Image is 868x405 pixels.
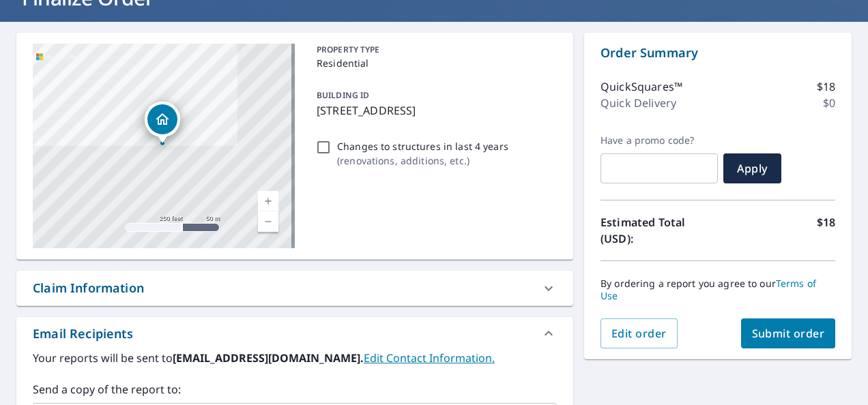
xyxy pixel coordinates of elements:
[317,44,551,56] p: PROPERTY TYPE
[823,95,835,111] p: $0
[258,191,278,211] a: Current Level 17, Zoom In
[601,277,816,302] a: Terms of Use
[752,326,825,341] span: Submit order
[601,134,718,147] label: Have a promo code?
[364,350,495,365] a: EditContactInfo
[601,277,835,302] p: By ordering a report you agree to our
[601,318,678,348] button: Edit order
[33,325,133,343] div: Email Recipients
[16,317,573,350] div: Email Recipients
[601,78,682,95] p: QuickSquares™
[173,350,364,365] b: [EMAIL_ADDRESS][DOMAIN_NAME].
[317,89,369,101] p: BUILDING ID
[734,161,770,176] span: Apply
[33,381,557,397] label: Send a copy of the report to:
[145,102,180,144] div: Dropped pin, building 1, Residential property, 1418 Wynhurst Ln Vienna, VA 22182
[817,78,835,95] p: $18
[337,153,508,168] p: ( renovations, additions, etc. )
[741,318,836,348] button: Submit order
[16,271,573,305] div: Claim Information
[337,139,508,153] p: Changes to structures in last 4 years
[601,214,718,247] p: Estimated Total (USD):
[817,214,835,247] p: $18
[33,279,144,297] div: Claim Information
[33,350,557,366] label: Your reports will be sent to
[258,211,278,232] a: Current Level 17, Zoom Out
[317,102,551,119] p: [STREET_ADDRESS]
[611,326,667,341] span: Edit order
[723,153,781,183] button: Apply
[317,56,551,70] p: Residential
[601,95,676,111] p: Quick Delivery
[601,44,835,62] p: Order Summary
